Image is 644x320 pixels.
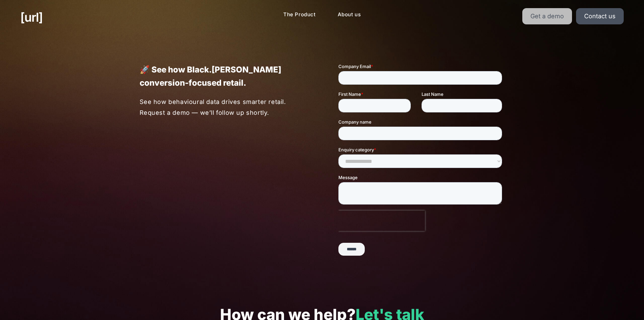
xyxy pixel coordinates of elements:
a: The Product [278,8,321,21]
a: Get a demo [522,8,572,24]
p: 🚀 See how Black.[PERSON_NAME] conversion-focused retail. [140,63,306,89]
a: Contact us [576,8,624,24]
a: [URL] [20,8,43,26]
a: About us [332,8,366,21]
p: See how behavioural data drives smarter retail. Request a demo — we’ll follow up shortly. [140,97,306,118]
iframe: Form 1 [338,63,505,261]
